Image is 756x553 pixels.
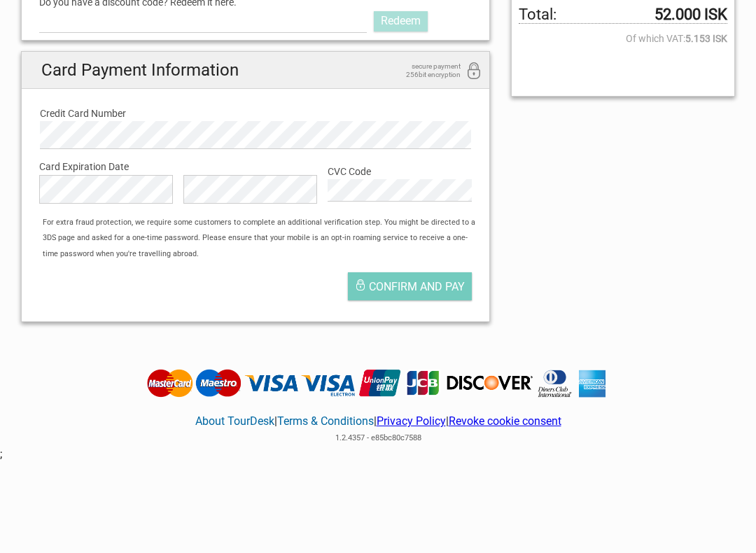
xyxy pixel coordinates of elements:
[335,433,421,442] span: 1.2.4357 - e85bc80c7588
[377,414,446,428] a: Privacy Policy
[374,11,428,31] a: Redeem
[654,7,727,22] strong: 52.000 ISK
[685,31,727,46] strong: 5.153 ISK
[369,280,465,293] span: Confirm and pay
[22,52,489,89] h2: Card Payment Information
[519,7,727,23] span: Total to be paid
[465,62,482,81] i: 256bit encryption
[36,215,489,262] div: For extra fraud protection, we require some customers to complete an additional verification step...
[195,414,274,428] a: About TourDesk
[391,62,461,79] span: secure payment 256bit encryption
[277,414,374,428] a: Terms & Conditions
[39,159,472,174] label: Card Expiration Date
[328,164,472,179] label: CVC Code
[519,31,727,46] span: Of which VAT:
[11,6,53,48] button: Open LiveChat chat widget
[348,272,472,300] button: Confirm and pay
[143,368,612,398] img: Tourdesk accepts
[40,106,471,121] label: Credit Card Number
[449,414,561,428] a: Revoke cookie consent
[143,398,612,447] div: | | |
